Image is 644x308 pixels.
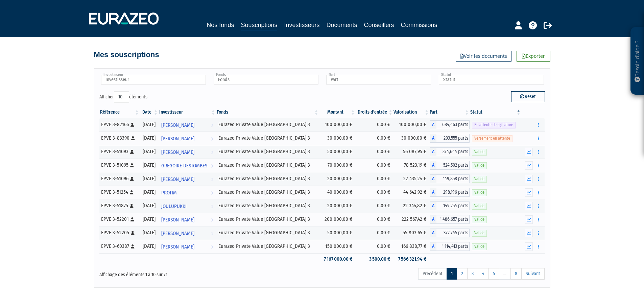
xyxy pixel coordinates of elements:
h4: Mes souscriptions [94,51,159,59]
div: A - Eurazeo Private Value Europe 3 [430,174,470,183]
div: EPVE 3-51095 [101,162,138,169]
td: 78 523,19 € [393,159,430,172]
a: [PERSON_NAME] [159,132,216,145]
td: 20 000,00 € [319,172,356,186]
i: [Français] Personne physique [131,244,135,248]
span: [PERSON_NAME] [161,227,194,240]
div: Eurazeo Private Value [GEOGRAPHIC_DATA] 3 [218,243,317,250]
div: [DATE] [142,135,156,142]
a: [PERSON_NAME] [159,118,216,132]
span: A [430,215,436,224]
div: Affichage des éléments 1 à 10 sur 71 [99,267,279,278]
div: A - Eurazeo Private Value Europe 3 [430,147,470,156]
i: Voir l'investisseur [211,133,213,145]
span: A [430,188,436,197]
a: 5 [488,268,499,280]
td: 0,00 € [356,118,393,132]
i: [Français] Personne physique [130,204,134,208]
span: A [430,242,436,251]
div: A - Eurazeo Private Value Europe 3 [430,202,470,210]
div: Eurazeo Private Value [GEOGRAPHIC_DATA] 3 [218,175,317,182]
td: 150 000,00 € [319,240,356,253]
td: 50 000,00 € [319,226,356,240]
a: PROTIM [159,186,216,199]
span: 1 114,413 parts [436,242,470,251]
i: [Français] Personne physique [130,217,134,221]
div: [DATE] [142,162,156,169]
i: [Français] Personne physique [130,123,134,127]
td: 30 000,00 € [393,132,430,145]
a: 3 [467,268,478,280]
span: 524,502 parts [436,161,470,170]
td: 40 000,00 € [319,186,356,199]
span: Valide [472,189,487,196]
i: Voir l'investisseur [211,146,213,159]
a: [PERSON_NAME] [159,226,216,240]
th: Référence : activer pour trier la colonne par ordre croissant [99,106,140,118]
i: [Français] Personne physique [130,190,134,194]
td: 166 838,77 € [393,240,430,253]
i: [Français] Personne physique [130,163,134,167]
i: Voir l'investisseur [211,200,213,213]
div: A - Eurazeo Private Value Europe 3 [430,242,470,251]
div: [DATE] [142,229,156,236]
i: Voir l'investisseur [211,241,213,253]
div: A - Eurazeo Private Value Europe 3 [430,134,470,143]
a: 4 [478,268,489,280]
span: [PERSON_NAME] [161,241,194,253]
span: En attente de signature [472,122,516,128]
div: EPVE 3-83390 [101,135,138,142]
i: Voir l'investisseur [211,160,213,172]
label: Afficher éléments [99,91,147,103]
a: Conseillers [364,20,394,30]
div: [DATE] [142,202,156,209]
th: Montant: activer pour trier la colonne par ordre croissant [319,106,356,118]
td: 30 000,00 € [319,132,356,145]
span: Valide [472,243,487,250]
td: 20 000,00 € [319,199,356,213]
span: [PERSON_NAME] [161,133,194,145]
img: 1732889491-logotype_eurazeo_blanc_rvb.png [89,13,159,25]
span: 149,254 parts [436,202,470,210]
div: A - Eurazeo Private Value Europe 3 [430,161,470,170]
div: Eurazeo Private Value [GEOGRAPHIC_DATA] 3 [218,189,317,196]
div: Eurazeo Private Value [GEOGRAPHIC_DATA] 3 [218,121,317,128]
a: [PERSON_NAME] [159,145,216,159]
td: 0,00 € [356,172,393,186]
i: [Français] Personne physique [131,136,135,140]
span: 372,745 parts [436,229,470,237]
td: 200 000,00 € [319,213,356,226]
td: 50 000,00 € [319,145,356,159]
a: Suivant [521,268,545,280]
div: Eurazeo Private Value [GEOGRAPHIC_DATA] 3 [218,135,317,142]
a: Voir les documents [456,51,511,62]
td: 0,00 € [356,186,393,199]
td: 0,00 € [356,226,393,240]
div: EPVE 3-51875 [101,202,138,209]
span: PROTIM [161,187,177,199]
div: A - Eurazeo Private Value Europe 3 [430,229,470,237]
span: JOULUPUKKI [161,200,187,213]
div: [DATE] [142,189,156,196]
span: 1 486,657 parts [436,215,470,224]
td: 44 642,92 € [393,186,430,199]
td: 100 000,00 € [319,118,356,132]
div: [DATE] [142,243,156,250]
a: JOULUPUKKI [159,199,216,213]
span: GREGOIRE DESTOMBES [161,160,207,172]
i: Voir l'investisseur [211,187,213,199]
span: [PERSON_NAME] [161,173,194,186]
span: Valide [472,176,487,182]
th: Statut : activer pour trier la colonne par ordre d&eacute;croissant [470,106,521,118]
td: 22 435,24 € [393,172,430,186]
span: 684,463 parts [436,120,470,129]
div: Eurazeo Private Value [GEOGRAPHIC_DATA] 3 [218,216,317,223]
span: Valide [472,162,487,169]
i: [Français] Personne physique [130,177,134,181]
div: Eurazeo Private Value [GEOGRAPHIC_DATA] 3 [218,202,317,209]
span: Versement en attente [472,135,512,142]
div: Eurazeo Private Value [GEOGRAPHIC_DATA] 3 [218,229,317,236]
div: EPVE 3-82166 [101,121,138,128]
div: EPVE 3-51096 [101,175,138,182]
i: [Français] Personne physique [130,150,134,154]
